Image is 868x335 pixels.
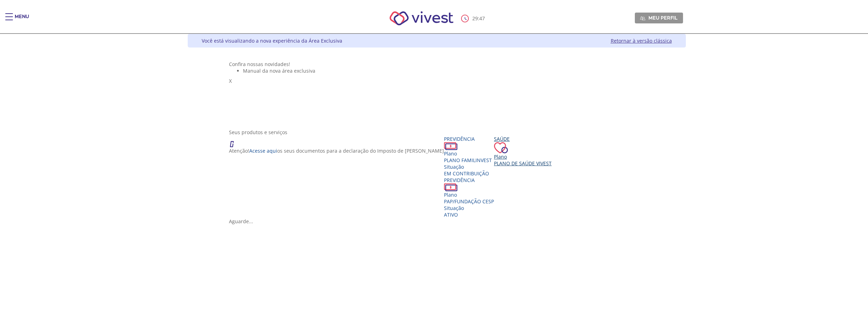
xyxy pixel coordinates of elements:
div: Aguarde... [229,218,644,225]
span: Plano de Saúde VIVEST [494,160,552,167]
div: Seus produtos e serviços [229,129,644,136]
div: Plano [494,153,552,160]
img: Meu perfil [640,16,645,21]
img: ico_dinheiro.png [444,183,458,191]
span: 29 [472,15,478,22]
section: <span lang="en" dir="ltr">ProdutosCard</span> [229,129,644,225]
span: PLANO FAMILINVEST [444,157,492,163]
div: Situação [444,163,494,170]
section: <span lang="pt-BR" dir="ltr">Visualizador do Conteúdo da Web</span> 1 [229,61,644,122]
a: Previdência PlanoPLANO FAMILINVEST SituaçãoEM CONTRIBUIÇÃO [444,136,494,177]
div: Previdência [444,177,494,183]
div: : [461,15,486,22]
img: ico_coracao.png [494,142,508,153]
div: Previdência [444,136,494,142]
div: Você está visualizando a nova experiência da Área Exclusiva [202,37,342,44]
div: Saúde [494,136,552,142]
div: Plano [444,191,494,198]
div: Menu [15,13,29,27]
img: Vivest [382,3,461,33]
span: PAP/FUNDAÇÃO CESP [444,198,494,205]
span: X [229,78,232,84]
img: ico_dinheiro.png [444,142,458,150]
p: Atenção! os seus documentos para a declaração do Imposto de [PERSON_NAME] [229,147,444,154]
div: Confira nossas novidades! [229,61,644,67]
div: Plano [444,150,494,157]
span: Manual da nova área exclusiva [243,67,315,74]
a: Saúde PlanoPlano de Saúde VIVEST [494,136,552,167]
span: Ativo [444,211,458,218]
a: Acesse aqui [249,147,277,154]
div: Situação [444,205,494,211]
img: ico_atencao.png [229,136,241,147]
a: Previdência PlanoPAP/FUNDAÇÃO CESP SituaçãoAtivo [444,177,494,218]
a: Retornar à versão clássica [611,37,672,44]
a: Meu perfil [635,13,683,23]
span: Meu perfil [648,15,677,21]
span: 47 [479,15,485,22]
span: EM CONTRIBUIÇÃO [444,170,489,177]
